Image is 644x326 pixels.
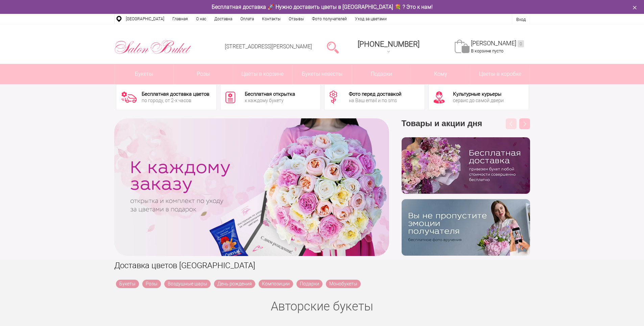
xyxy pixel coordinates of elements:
[326,280,361,288] a: Монобукеты
[358,40,420,48] span: [PHONE_NUMBER]
[411,64,470,84] span: Кому
[351,14,391,24] a: Уход за цветами
[292,64,352,84] a: Букеты невесты
[519,118,530,129] button: Next
[271,299,373,313] a: Авторские букеты
[471,48,503,53] span: В корзине пусто
[402,137,530,194] img: hpaj04joss48rwypv6hbykmvk1dj7zyr.png.webp
[402,118,530,137] h3: Товары и акции дня
[518,40,524,47] ins: 0
[174,64,233,84] a: Розы
[245,92,295,97] div: Бесплатная открытка
[210,14,236,24] a: Доставка
[402,199,530,256] img: v9wy31nijnvkfycrkduev4dhgt9psb7e.png.webp
[516,17,526,22] a: Вход
[352,64,411,84] a: Подарки
[142,280,161,288] a: Розы
[349,92,401,97] div: Фото перед доставкой
[453,92,504,97] div: Культурные курьеры
[142,98,209,103] div: по городу, от 2-х часов
[164,280,211,288] a: Воздушные шары
[296,280,323,288] a: Подарки
[453,98,504,103] div: сервис до самой двери
[236,14,258,24] a: Оплата
[168,14,192,24] a: Главная
[122,14,168,24] a: [GEOGRAPHIC_DATA]
[349,98,401,103] div: на Ваш email и по sms
[308,14,351,24] a: Фото получателей
[214,280,255,288] a: День рождения
[259,280,293,288] a: Композиции
[115,64,174,84] a: Букеты
[142,92,209,97] div: Бесплатная доставка цветов
[116,280,139,288] a: Букеты
[258,14,285,24] a: Контакты
[109,3,535,10] div: Бесплатная доставка 🚀 Нужно доставить цветы в [GEOGRAPHIC_DATA] 💐 ? Это к нам!
[471,64,530,84] a: Цветы в коробке
[245,98,295,103] div: к каждому букету
[114,259,530,272] h1: Доставка цветов [GEOGRAPHIC_DATA]
[192,14,210,24] a: О нас
[225,43,312,50] a: [STREET_ADDRESS][PERSON_NAME]
[285,14,308,24] a: Отзывы
[233,64,292,84] a: Цветы в корзине
[471,40,524,47] a: [PERSON_NAME]
[114,38,192,56] img: Цветы Нижний Новгород
[354,38,424,57] a: [PHONE_NUMBER]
